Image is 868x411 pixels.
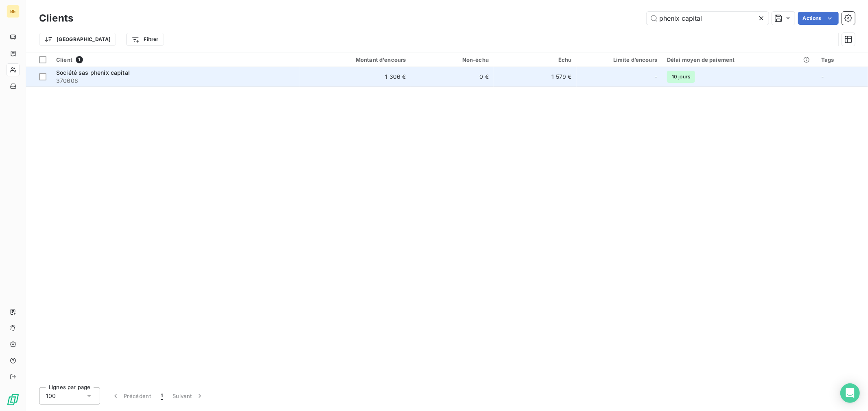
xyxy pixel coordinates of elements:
[840,383,860,403] div: Open Intercom Messenger
[647,12,769,25] input: Rechercher
[416,56,489,63] div: Non-échu
[667,71,695,83] span: 10 jours
[305,56,406,63] div: Montant d'encours
[300,67,411,87] td: 1 306 €
[126,33,164,46] button: Filtrer
[821,73,824,80] span: -
[7,5,20,18] div: BE
[411,67,494,87] td: 0 €
[39,11,73,26] h3: Clients
[76,56,83,63] span: 1
[56,69,130,76] span: Société sas phenix capital
[582,56,658,63] div: Limite d’encours
[798,12,839,25] button: Actions
[494,67,577,87] td: 1 579 €
[667,56,811,63] div: Délai moyen de paiement
[46,392,56,400] span: 100
[39,33,116,46] button: [GEOGRAPHIC_DATA]
[56,56,72,63] span: Client
[821,56,863,63] div: Tags
[7,393,20,406] img: Logo LeanPay
[161,392,163,400] span: 1
[168,387,209,405] button: Suivant
[156,387,168,405] button: 1
[498,56,572,63] div: Échu
[655,73,657,81] span: -
[56,77,295,85] span: 370608
[107,387,156,405] button: Précédent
